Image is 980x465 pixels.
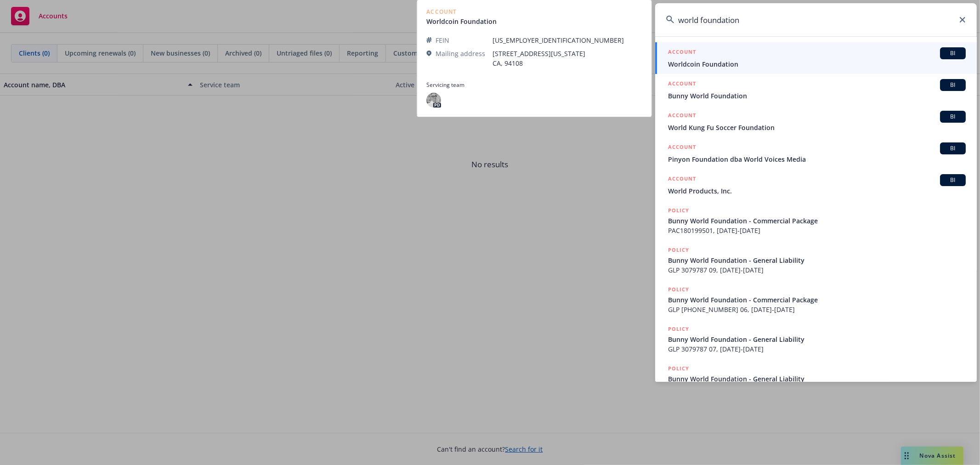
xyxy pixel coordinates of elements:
a: ACCOUNTBIWorld Kung Fu Soccer Foundation [655,106,977,137]
a: POLICYBunny World Foundation - General Liability [655,359,977,398]
a: ACCOUNTBIBunny World Foundation [655,74,977,106]
h5: POLICY [668,206,689,215]
a: POLICYBunny World Foundation - General LiabilityGLP 3079787 07, [DATE]-[DATE] [655,319,977,359]
span: Bunny World Foundation - General Liability [668,374,966,384]
span: BI [944,113,962,121]
span: PAC180199501, [DATE]-[DATE] [668,226,966,235]
h5: ACCOUNT [668,174,696,185]
a: ACCOUNTBIWorldcoin Foundation [655,42,977,74]
span: Bunny World Foundation [668,91,966,101]
span: BI [944,176,962,184]
span: GLP 3079787 09, [DATE]-[DATE] [668,265,966,275]
span: Pinyon Foundation dba World Voices Media [668,154,966,164]
a: POLICYBunny World Foundation - General LiabilityGLP 3079787 09, [DATE]-[DATE] [655,240,977,280]
span: World Kung Fu Soccer Foundation [668,123,966,132]
a: ACCOUNTBIWorld Products, Inc. [655,169,977,201]
span: Bunny World Foundation - General Liability [668,255,966,265]
h5: POLICY [668,324,689,334]
span: Bunny World Foundation - Commercial Package [668,216,966,226]
input: Search... [655,3,977,36]
span: GLP [PHONE_NUMBER] 06, [DATE]-[DATE] [668,305,966,314]
span: Bunny World Foundation - General Liability [668,335,966,344]
h5: ACCOUNT [668,47,696,58]
span: Bunny World Foundation - Commercial Package [668,295,966,305]
a: POLICYBunny World Foundation - Commercial PackageGLP [PHONE_NUMBER] 06, [DATE]-[DATE] [655,280,977,319]
h5: ACCOUNT [668,79,696,90]
h5: POLICY [668,285,689,294]
h5: POLICY [668,245,689,255]
a: POLICYBunny World Foundation - Commercial PackagePAC180199501, [DATE]-[DATE] [655,201,977,240]
h5: POLICY [668,364,689,373]
span: BI [944,144,962,153]
span: World Products, Inc. [668,186,966,196]
span: Worldcoin Foundation [668,59,966,69]
a: ACCOUNTBIPinyon Foundation dba World Voices Media [655,137,977,169]
span: GLP 3079787 07, [DATE]-[DATE] [668,344,966,354]
h5: ACCOUNT [668,111,696,122]
span: BI [944,81,962,89]
h5: ACCOUNT [668,142,696,153]
span: BI [944,49,962,57]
